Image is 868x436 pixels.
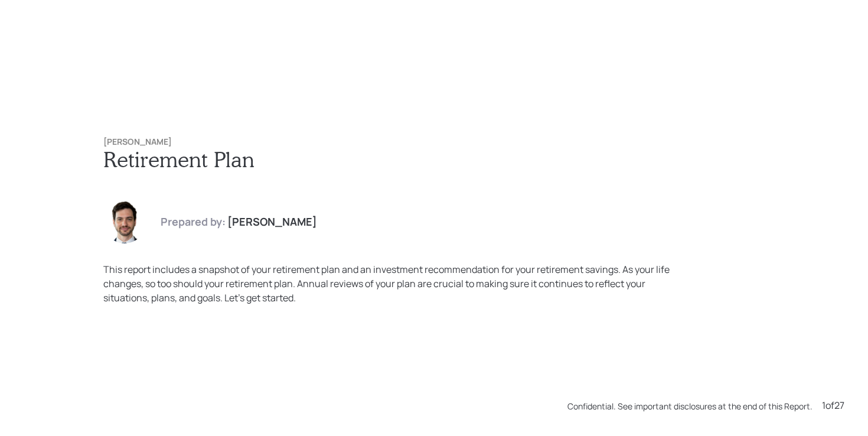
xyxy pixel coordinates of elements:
div: This report includes a snapshot of your retirement plan and an investment recommendation for your... [103,262,689,305]
h1: Retirement Plan [103,147,765,172]
div: Confidential. See important disclosures at the end of this Report. [567,400,812,412]
h6: [PERSON_NAME] [103,137,765,147]
h4: [PERSON_NAME] [227,216,317,229]
h4: Prepared by: [161,216,226,229]
img: jonah-coleman-headshot.png [103,201,146,243]
div: 1 of 27 [822,398,844,412]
